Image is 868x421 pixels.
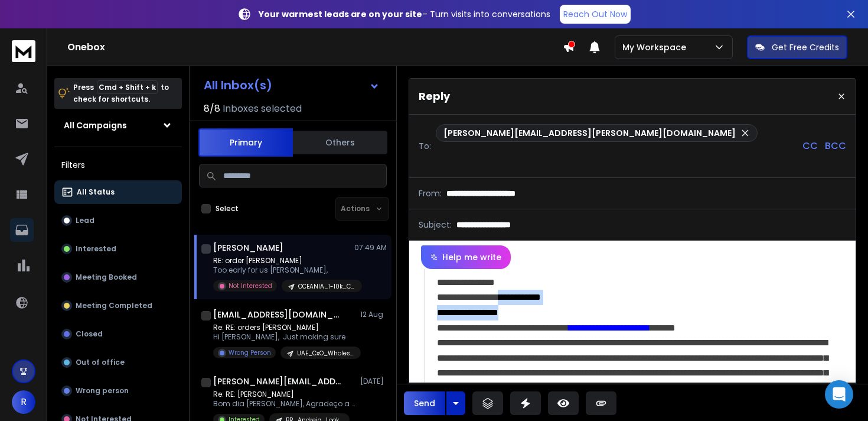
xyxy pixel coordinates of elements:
p: From: [419,187,442,199]
p: 07:49 AM [354,243,387,252]
h1: All Inbox(s) [204,79,272,91]
button: Send [404,391,445,415]
p: My Workspace [622,41,691,53]
p: Closed [76,329,103,339]
a: Reach Out Now [560,5,631,24]
p: Get Free Credits [772,41,839,53]
button: Help me write [421,245,511,269]
p: To: [419,140,431,152]
p: Reach Out Now [563,8,627,20]
p: Not Interested [229,281,272,290]
p: Too early for us [PERSON_NAME], [213,265,355,275]
p: Re: RE: orders [PERSON_NAME] [213,323,355,332]
button: Meeting Booked [54,265,182,289]
p: Lead [76,216,94,225]
p: Hi [PERSON_NAME], Just making sure [213,332,355,342]
p: Subject: [419,219,452,231]
p: Wrong person [76,386,129,396]
button: Primary [198,128,293,157]
p: CC [802,139,818,153]
img: logo [12,40,35,62]
p: UAE_CxO_Wholesale_Food_Beverage_PHC [297,349,354,358]
p: Wrong Person [229,348,271,357]
h3: Filters [54,157,182,173]
span: Cmd + Shift + k [97,80,158,94]
p: Meeting Booked [76,273,137,282]
button: Wrong person [54,379,182,403]
p: Out of office [76,358,125,367]
h1: Onebox [67,40,563,54]
button: All Campaigns [54,114,182,137]
button: R [12,390,35,414]
strong: Your warmest leads are on your site [259,8,422,20]
p: All Status [77,187,115,197]
p: 12 Aug [360,310,387,319]
button: Lead [54,209,182,232]
h3: Inboxes selected [223,102,302,116]
button: Out of office [54,351,182,374]
button: All Inbox(s) [194,73,389,97]
p: Re: RE: [PERSON_NAME] [213,390,355,399]
p: BCC [825,139,846,153]
span: 8 / 8 [204,102,220,116]
button: Closed [54,322,182,346]
button: All Status [54,180,182,204]
p: Reply [419,88,450,105]
p: [DATE] [360,377,387,386]
button: Interested [54,237,182,261]
button: Meeting Completed [54,294,182,318]
div: Open Intercom Messenger [825,380,853,409]
h1: [PERSON_NAME] [213,242,283,254]
button: Get Free Credits [747,35,847,59]
button: Others [293,129,387,156]
h1: [EMAIL_ADDRESS][DOMAIN_NAME] [213,309,343,320]
p: Interested [76,244,116,254]
p: Press to check for shortcuts. [73,82,169,105]
h1: All Campaigns [64,119,127,131]
p: Bom dia [PERSON_NAME], Agradeço a sua [213,399,355,409]
p: OCEANIA_1-10k_CXO_Wholesale_PHC [298,282,355,291]
p: – Turn visits into conversations [259,8,550,20]
p: RE: order [PERSON_NAME] [213,256,355,265]
p: [PERSON_NAME][EMAIL_ADDRESS][PERSON_NAME][DOMAIN_NAME] [443,127,736,139]
p: Meeting Completed [76,301,152,310]
label: Select [216,204,239,213]
h1: [PERSON_NAME][EMAIL_ADDRESS][DOMAIN_NAME] [213,375,343,387]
